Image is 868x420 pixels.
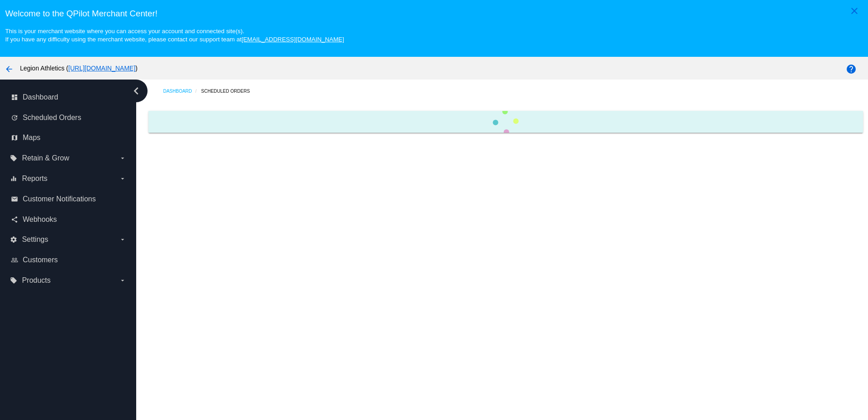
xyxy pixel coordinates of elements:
[201,84,258,98] a: Scheduled Orders
[23,134,40,142] span: Maps
[22,276,50,285] span: Products
[11,212,126,227] a: share Webhooks
[5,9,863,19] h3: Welcome to the QPilot Merchant Center!
[10,155,17,162] i: local_offer
[4,64,15,75] mat-icon: arrow_back
[11,90,126,105] a: dashboard Dashboard
[22,175,47,183] span: Reports
[10,175,17,182] i: equalizer
[23,114,81,122] span: Scheduled Orders
[23,93,58,101] span: Dashboard
[23,256,58,264] span: Customers
[119,155,126,162] i: arrow_drop_down
[23,215,57,224] span: Webhooks
[69,65,136,72] a: [URL][DOMAIN_NAME]
[11,192,126,206] a: email Customer Notifications
[11,134,18,141] i: map
[23,195,96,203] span: Customer Notifications
[11,130,126,145] a: map Maps
[11,253,126,267] a: people_outline Customers
[11,94,18,101] i: dashboard
[22,235,48,244] span: Settings
[10,236,17,243] i: settings
[11,114,18,121] i: update
[119,175,126,182] i: arrow_drop_down
[11,110,126,125] a: update Scheduled Orders
[119,277,126,284] i: arrow_drop_down
[11,195,18,203] i: email
[163,84,201,98] a: Dashboard
[846,64,857,75] mat-icon: help
[20,65,138,72] span: Legion Athletics ( )
[11,216,18,223] i: share
[119,236,126,243] i: arrow_drop_down
[242,36,344,43] a: [EMAIL_ADDRESS][DOMAIN_NAME]
[10,277,17,284] i: local_offer
[22,154,69,162] span: Retain & Grow
[5,28,344,43] small: This is your merchant website where you can access your account and connected site(s). If you hav...
[11,256,18,264] i: people_outline
[129,84,143,98] i: chevron_left
[849,5,860,16] mat-icon: close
